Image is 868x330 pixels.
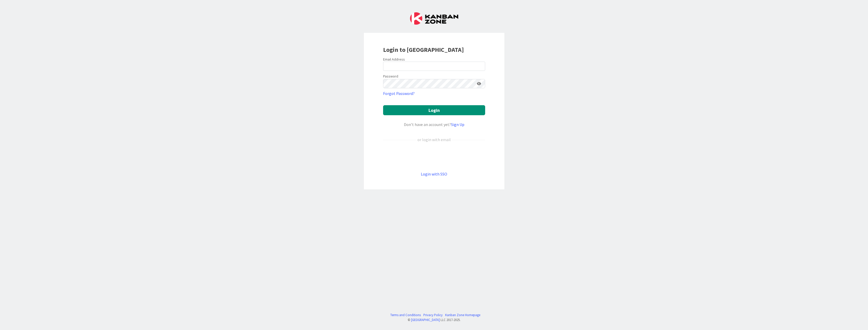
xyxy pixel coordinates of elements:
[383,121,485,128] div: Don’t have an account yet?
[445,313,480,317] a: Kanban Zone Homepage
[416,137,452,143] div: or login with email
[451,122,464,127] a: Sign Up
[383,74,398,79] label: Password
[423,313,443,317] a: Privacy Policy
[381,151,488,162] iframe: Botão "Fazer login com o Google"
[383,46,464,54] b: Login to [GEOGRAPHIC_DATA]
[390,313,421,317] a: Terms and Conditions
[421,171,447,177] a: Login with SSO
[383,90,415,96] a: Forgot Password?
[383,105,485,115] button: Login
[410,12,458,25] img: Kanban Zone
[383,57,405,62] label: Email Address
[411,318,440,322] a: [GEOGRAPHIC_DATA]
[388,317,480,322] div: © LLC 2017- 2025 .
